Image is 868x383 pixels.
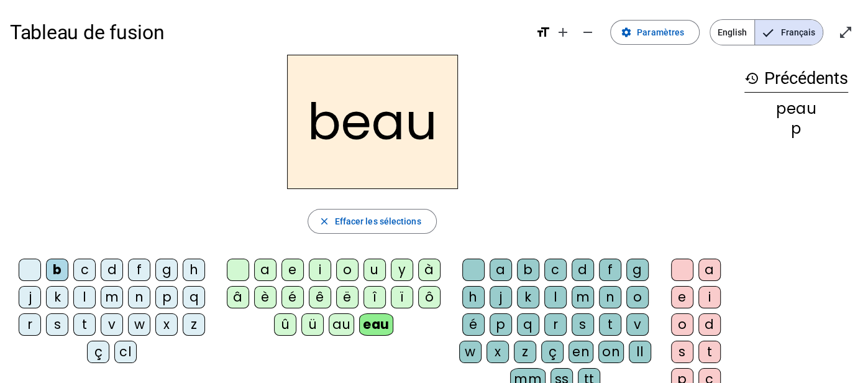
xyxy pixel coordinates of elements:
[487,341,509,363] div: x
[281,259,304,281] div: e
[101,286,123,308] div: m
[418,286,441,308] div: ô
[183,313,205,336] div: z
[599,313,621,336] div: t
[309,286,331,308] div: ê
[626,259,649,281] div: g
[744,121,848,136] div: p
[329,313,354,336] div: au
[101,259,123,281] div: d
[744,71,759,86] mat-icon: history
[301,313,324,336] div: ü
[833,20,858,45] button: Entrer en plein écran
[637,25,684,40] span: Paramètres
[744,101,848,116] div: peau
[336,286,359,308] div: ë
[183,286,205,308] div: q
[155,259,178,281] div: g
[838,25,853,40] mat-icon: open_in_full
[698,313,721,336] div: d
[710,19,823,45] mat-button-toggle-group: Language selection
[514,341,536,363] div: z
[626,286,649,308] div: o
[544,313,567,336] div: r
[101,313,123,336] div: v
[517,286,539,308] div: k
[459,341,482,363] div: w
[490,313,512,336] div: p
[599,259,621,281] div: f
[671,286,693,308] div: e
[318,216,329,227] mat-icon: close
[550,20,575,45] button: Augmenter la taille de la police
[544,259,567,281] div: c
[87,341,109,363] div: ç
[334,214,421,229] span: Effacer les sélections
[363,286,386,308] div: î
[46,313,68,336] div: s
[391,286,413,308] div: ï
[698,286,721,308] div: i
[629,341,651,363] div: ll
[536,25,550,40] mat-icon: format_size
[308,209,436,234] button: Effacer les sélections
[46,259,68,281] div: b
[610,20,700,45] button: Paramètres
[598,341,624,363] div: on
[626,313,649,336] div: v
[287,55,458,189] h2: beau
[128,313,150,336] div: w
[671,313,693,336] div: o
[281,286,304,308] div: é
[128,286,150,308] div: n
[572,259,594,281] div: d
[517,313,539,336] div: q
[73,259,96,281] div: c
[19,286,41,308] div: j
[254,259,276,281] div: a
[569,341,593,363] div: en
[580,25,595,40] mat-icon: remove
[621,27,632,38] mat-icon: settings
[517,259,539,281] div: b
[155,286,178,308] div: p
[114,341,137,363] div: cl
[599,286,621,308] div: n
[309,259,331,281] div: i
[73,286,96,308] div: l
[183,259,205,281] div: h
[572,286,594,308] div: m
[155,313,178,336] div: x
[698,259,721,281] div: a
[274,313,296,336] div: û
[363,259,386,281] div: u
[698,341,721,363] div: t
[462,313,485,336] div: é
[391,259,413,281] div: y
[418,259,441,281] div: à
[490,259,512,281] div: a
[572,313,594,336] div: s
[254,286,276,308] div: è
[490,286,512,308] div: j
[227,286,249,308] div: â
[555,25,570,40] mat-icon: add
[575,20,600,45] button: Diminuer la taille de la police
[462,286,485,308] div: h
[336,259,359,281] div: o
[671,341,693,363] div: s
[73,313,96,336] div: t
[359,313,393,336] div: eau
[710,20,754,45] span: English
[128,259,150,281] div: f
[541,341,564,363] div: ç
[10,12,526,52] h1: Tableau de fusion
[755,20,823,45] span: Français
[19,313,41,336] div: r
[46,286,68,308] div: k
[744,65,848,93] h3: Précédents
[544,286,567,308] div: l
